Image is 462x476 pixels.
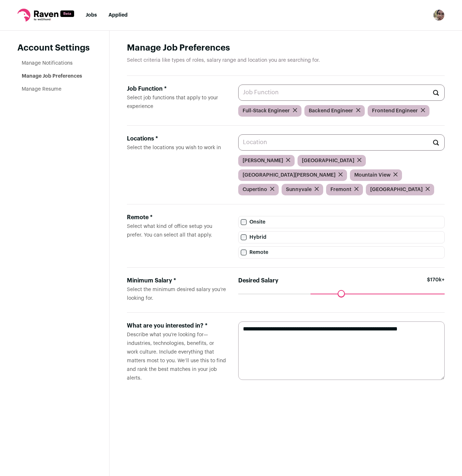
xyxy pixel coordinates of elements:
[286,186,312,193] span: Sunnyvale
[243,157,283,164] span: [PERSON_NAME]
[433,9,445,21] img: 12985765-medium_jpg
[127,224,212,238] span: Select what kind of office setup you prefer. You can select all that apply.
[22,74,82,79] a: Manage Job Preferences
[238,246,445,259] label: Remote
[330,186,351,193] span: Fremont
[127,57,445,64] p: Select criteria like types of roles, salary range and location you are searching for.
[238,276,278,285] label: Desired Salary
[427,276,445,294] span: $170k+
[127,287,226,301] span: Select the minimum desired salary you’re looking for.
[127,85,227,93] div: Job Function *
[127,145,221,150] span: Select the locations you wish to work in
[127,42,445,54] h1: Manage Job Preferences
[241,234,247,240] input: Hybrid
[243,107,290,114] span: Full-Stack Engineer
[127,213,227,222] div: Remote *
[243,186,267,193] span: Cupertino
[238,231,445,243] label: Hybrid
[238,85,445,101] input: Job Function
[17,42,92,54] header: Account Settings
[433,9,445,21] button: Open dropdown
[86,13,97,18] a: Jobs
[127,332,226,381] span: Describe what you’re looking for—industries, technologies, benefits, or work culture. Include eve...
[127,276,227,285] div: Minimum Salary *
[22,61,73,66] a: Manage Notifications
[243,172,335,179] span: [GEOGRAPHIC_DATA][PERSON_NAME]
[238,216,445,228] label: Onsite
[370,186,423,193] span: [GEOGRAPHIC_DATA]
[108,13,128,18] a: Applied
[241,219,247,225] input: Onsite
[241,250,247,255] input: Remote
[127,321,227,330] div: What are you interested in? *
[302,157,354,164] span: [GEOGRAPHIC_DATA]
[127,95,218,109] span: Select job functions that apply to your experience
[238,134,445,151] input: Location
[354,172,390,179] span: Mountain View
[22,87,61,92] a: Manage Resume
[372,107,418,114] span: Frontend Engineer
[309,107,353,114] span: Backend Engineer
[127,134,227,143] div: Locations *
